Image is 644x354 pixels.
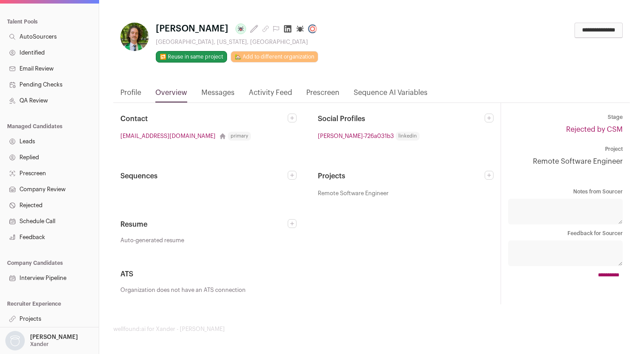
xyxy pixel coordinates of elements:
a: Remote Software Engineer [508,156,623,167]
h2: Contact [120,114,288,124]
a: Rejected by CSM [566,126,623,133]
a: Overview [155,87,187,102]
dt: Stage [508,114,623,121]
div: [GEOGRAPHIC_DATA], [US_STATE], [GEOGRAPHIC_DATA] [156,39,320,46]
a: Messages [201,87,235,102]
a: Prescreen [306,87,339,102]
a: [PERSON_NAME]-726a031b3 [318,131,394,141]
a: Profile [120,87,141,102]
img: 7ecd612c98637dd23be677eee8bff402207bd313fad2d2b5e932c7f0069ef0c0.jpg [120,23,149,51]
p: Organization does not have an ATS connection [120,287,494,294]
h2: ATS [120,269,494,279]
dt: Project [508,146,623,153]
a: 🏡 Add to different organization [231,51,318,63]
button: Open dropdown [4,331,80,350]
img: nopic.png [5,331,25,350]
h2: Social Profiles [318,114,485,124]
dt: Feedback for Sourcer [508,230,623,237]
h2: Projects [318,171,485,181]
dt: Notes from Sourcer [508,188,623,195]
p: [PERSON_NAME] [30,334,78,341]
p: Xander [30,341,49,348]
a: Sequence AI Variables [354,87,428,102]
h2: Sequences [120,171,288,181]
a: Activity Feed [249,87,292,102]
span: [PERSON_NAME] [156,23,228,35]
span: Remote Software Engineer [318,189,389,198]
span: linkedin [396,132,420,141]
button: 🔂 Reuse in same project [156,51,227,63]
a: Auto-generated resume [120,237,297,244]
footer: wellfound:ai for Xander - [PERSON_NAME] [113,326,630,333]
div: primary [228,132,251,141]
a: [EMAIL_ADDRESS][DOMAIN_NAME] [120,131,216,141]
h2: Resume [120,219,288,230]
